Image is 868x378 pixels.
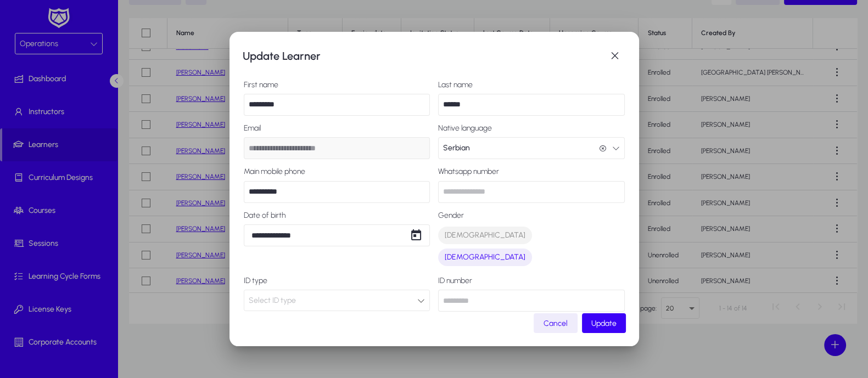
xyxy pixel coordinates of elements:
label: Date of birth [244,211,430,220]
span: Serbian [443,137,470,159]
button: Update [582,313,626,333]
span: Update [591,319,617,328]
span: [DEMOGRAPHIC_DATA] [445,230,525,241]
label: First name [244,81,430,89]
label: ID type [244,277,430,285]
label: Native language [438,124,625,133]
label: Main mobile phone [244,167,430,176]
mat-chip-listbox: Gender selection [438,224,625,268]
label: Last name [438,81,625,89]
button: Cancel [534,313,578,333]
label: Email [244,124,430,133]
span: [DEMOGRAPHIC_DATA] [445,252,525,263]
h1: Update Learner [243,47,604,65]
label: Gender [438,211,625,220]
label: Whatsapp number [438,167,625,176]
label: ID number [438,277,625,285]
span: Cancel [544,319,568,328]
span: Select ID type [249,296,296,305]
button: Open calendar [405,224,427,246]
